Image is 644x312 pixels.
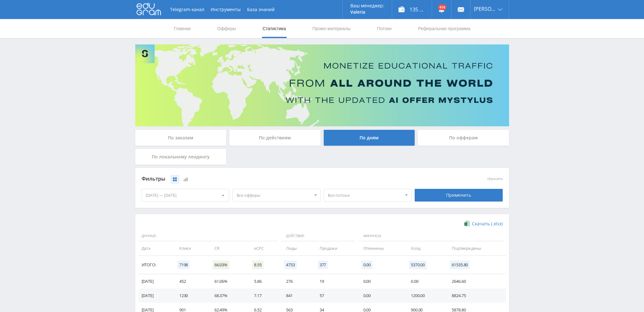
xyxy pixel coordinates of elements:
[280,289,313,303] td: 841
[135,130,226,146] div: По заказам
[173,274,208,289] td: 452
[313,274,357,289] td: 19
[213,261,229,269] span: 66.03%
[138,241,173,256] td: Дата
[357,289,405,303] td: 0.00
[445,289,506,303] td: 8824.75
[138,289,173,303] td: [DATE]
[135,149,226,165] div: По локальному лендингу
[248,289,280,303] td: 7.17
[357,241,405,256] td: Отменены
[464,221,502,227] a: Скачать (.xlsx)
[313,241,357,256] td: Продажи
[312,19,351,38] a: Промо-материалы
[262,19,287,38] a: Статистика
[445,241,506,256] td: Подтверждены
[450,261,470,269] span: 61535.80
[318,261,328,269] span: 377
[405,241,445,256] td: Холд
[208,289,248,303] td: 68.37%
[177,261,190,269] span: 7198
[376,19,392,38] a: Потоки
[138,274,173,289] td: [DATE]
[313,289,357,303] td: 57
[464,220,470,227] img: xlsx
[217,19,237,38] a: Офферы
[357,274,405,289] td: 0.00
[138,231,278,242] span: Данные:
[474,6,496,11] span: [PERSON_NAME]
[418,130,509,146] div: По офферам
[328,189,402,201] span: Все потоки
[173,289,208,303] td: 1230
[350,10,384,15] p: Valeria
[361,261,373,269] span: 0.00
[252,261,263,269] span: 8.55
[445,274,506,289] td: 2646.60
[237,189,311,201] span: Все офферы
[284,261,296,269] span: 4753
[229,130,321,146] div: По действиям
[350,3,384,8] p: Ваш менеджер:
[173,241,208,256] td: Клики
[248,241,280,256] td: eCPC
[280,274,313,289] td: 276
[248,274,280,289] td: 5.86
[138,256,173,274] td: Итого:
[135,44,509,126] img: Banner
[405,274,445,289] td: 0.00
[281,231,355,242] span: Действия:
[487,177,503,181] button: сбросить
[142,189,229,201] div: [DATE] — [DATE]
[324,130,415,146] div: По дням
[418,19,471,38] a: Реферальная программа
[173,19,191,38] a: Главная
[415,189,503,202] div: Применить
[208,241,248,256] td: CR
[208,274,248,289] td: 61.06%
[409,261,427,269] span: 5370.00
[359,231,504,242] span: Финансы:
[142,174,412,184] div: Фильтры
[472,221,503,226] span: Скачать (.xlsx)
[405,289,445,303] td: 1200.00
[280,241,313,256] td: Лиды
